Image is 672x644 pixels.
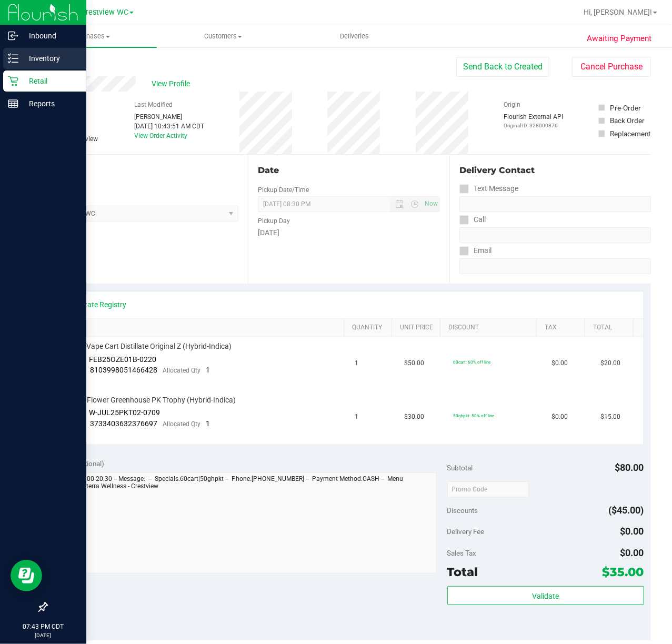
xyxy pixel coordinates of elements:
[163,420,201,428] span: Allocated Qty
[326,32,384,41] span: Deliveries
[504,122,563,129] p: Original ID: 328000876
[551,358,568,368] span: $0.00
[258,164,440,177] div: Date
[609,505,644,516] span: ($45.00)
[89,408,161,417] span: W-JUL25PKT02-0709
[8,31,18,41] inline-svg: Inbound
[64,299,127,310] a: View State Registry
[447,501,478,520] span: Discounts
[459,227,651,243] input: Format: (999) 999-9999
[5,631,82,639] p: [DATE]
[459,181,518,196] label: Text Message
[134,122,204,131] div: [DATE] 10:43:51 AM CDT
[603,565,644,579] span: $35.00
[587,33,652,45] span: Awaiting Payment
[400,324,436,332] a: Unit Price
[258,227,440,238] div: [DATE]
[18,75,82,87] p: Retail
[453,359,490,365] span: 60cart: 60% off line
[447,527,485,536] span: Delivery Fee
[18,97,82,110] p: Reports
[620,526,644,537] span: $0.00
[448,324,533,332] a: Discount
[25,32,157,41] span: Purchases
[615,462,644,473] span: $80.00
[532,592,559,600] span: Validate
[572,57,651,77] button: Cancel Purchase
[447,565,478,579] span: Total
[459,164,651,177] div: Delivery Contact
[459,196,651,212] input: Format: (999) 999-9999
[447,464,473,472] span: Subtotal
[61,395,236,405] span: FD 3.5g Flower Greenhouse PK Trophy (Hybrid-Indica)
[447,549,477,557] span: Sales Tax
[289,25,420,47] a: Deliveries
[456,57,549,77] button: Send Back to Created
[11,560,42,591] iframe: Resource center
[258,185,309,195] label: Pickup Date/Time
[459,212,486,227] label: Call
[593,324,629,332] a: Total
[157,25,288,47] a: Customers
[91,366,158,374] span: 8103998051466428
[8,98,18,109] inline-svg: Reports
[25,25,157,47] a: Purchases
[152,78,194,89] span: View Profile
[134,100,173,109] label: Last Modified
[600,358,620,368] span: $20.00
[8,76,18,86] inline-svg: Retail
[459,243,492,258] label: Email
[504,100,520,109] label: Origin
[46,164,238,177] div: Location
[504,112,563,129] div: Flourish External API
[18,29,82,42] p: Inbound
[610,115,645,126] div: Back Order
[447,481,529,497] input: Promo Code
[134,132,187,139] a: View Order Activity
[620,547,644,558] span: $0.00
[453,413,494,418] span: 50ghpkt: 50% off line
[91,419,158,428] span: 3733403632376697
[610,103,641,113] div: Pre-Order
[206,419,210,428] span: 1
[404,358,424,368] span: $50.00
[8,53,18,64] inline-svg: Inventory
[584,8,652,16] span: Hi, [PERSON_NAME]!
[404,412,424,422] span: $30.00
[18,52,82,65] p: Inventory
[89,355,157,364] span: FEB25OZE01B-0220
[61,341,232,351] span: FT 0.5g Vape Cart Distillate Original Z (Hybrid-Indica)
[545,324,581,332] a: Tax
[551,412,568,422] span: $0.00
[163,367,201,374] span: Allocated Qty
[600,412,620,422] span: $15.00
[206,366,210,374] span: 1
[610,128,650,139] div: Replacement
[62,324,339,332] a: SKU
[5,622,82,631] p: 07:43 PM CDT
[134,112,204,122] div: [PERSON_NAME]
[355,412,359,422] span: 1
[258,216,290,226] label: Pickup Day
[352,324,388,332] a: Quantity
[355,358,359,368] span: 1
[157,32,288,41] span: Customers
[447,586,644,605] button: Validate
[81,8,128,17] span: Crestview WC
